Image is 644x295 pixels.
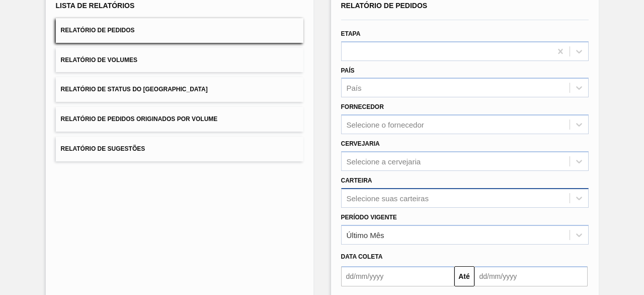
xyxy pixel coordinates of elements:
[341,140,380,147] label: Cervejaria
[341,177,372,184] label: Carteira
[56,137,303,161] button: Relatório de Sugestões
[61,115,218,123] span: Relatório de Pedidos Originados por Volume
[347,157,421,165] div: Selecione a cervejaria
[56,107,303,132] button: Relatório de Pedidos Originados por Volume
[61,56,137,64] span: Relatório de Volumes
[347,84,362,92] div: País
[56,48,303,73] button: Relatório de Volumes
[56,2,135,10] span: Lista de Relatórios
[347,194,429,202] div: Selecione suas carteiras
[56,18,303,43] button: Relatório de Pedidos
[341,266,454,286] input: dd/mm/yyyy
[347,230,384,239] div: Último Mês
[56,77,303,102] button: Relatório de Status do [GEOGRAPHIC_DATA]
[341,30,361,37] label: Etapa
[341,214,397,221] label: Período Vigente
[341,103,384,110] label: Fornecedor
[341,2,428,10] span: Relatório de Pedidos
[61,145,145,152] span: Relatório de Sugestões
[347,121,424,129] div: Selecione o fornecedor
[61,86,208,93] span: Relatório de Status do [GEOGRAPHIC_DATA]
[61,27,135,34] span: Relatório de Pedidos
[454,266,474,286] button: Até
[341,253,383,260] span: Data coleta
[341,67,355,74] label: País
[474,266,588,286] input: dd/mm/yyyy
